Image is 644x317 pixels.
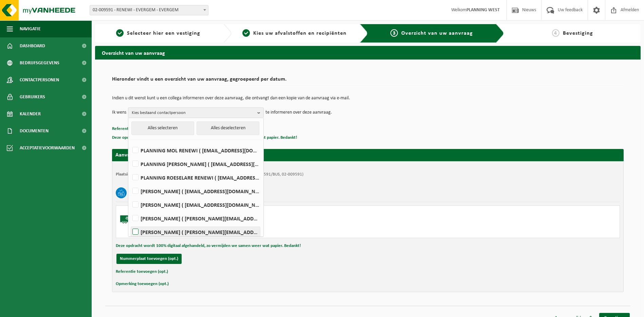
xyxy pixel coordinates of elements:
label: PLANNING MOL RENEWI ( [EMAIL_ADDRESS][DOMAIN_NAME] ) [131,145,260,155]
span: 4 [552,29,559,37]
span: Selecteer hier een vestiging [127,31,200,36]
label: [PERSON_NAME] ( [EMAIL_ADDRESS][DOMAIN_NAME] ) [131,186,260,196]
strong: PLANNING WEST [466,7,500,13]
button: Alles selecteren [131,121,194,135]
span: Overzicht van uw aanvraag [401,31,473,36]
div: Zelfaanlevering [147,220,395,226]
span: Kalender [20,105,41,122]
h2: Hieronder vindt u een overzicht van uw aanvraag, gegroepeerd per datum. [112,77,624,86]
span: Dashboard [20,37,45,54]
span: 1 [116,29,124,37]
span: Bedrijfsgegevens [20,54,59,71]
label: [PERSON_NAME] ( [PERSON_NAME][EMAIL_ADDRESS][DOMAIN_NAME] ) [131,213,260,223]
button: Nummerplaat toevoegen (opt.) [116,254,182,264]
button: Referentie toevoegen (opt.) [112,124,164,133]
span: Kies bestaand contactpersoon [132,108,255,118]
p: te informeren over deze aanvraag. [265,107,332,118]
div: Aantal: 1 [147,229,395,234]
label: [PERSON_NAME] ( [PERSON_NAME][EMAIL_ADDRESS][DOMAIN_NAME] ) [131,227,260,237]
button: Alles deselecteren [197,121,259,135]
span: 2 [242,29,250,37]
button: Opmerking toevoegen (opt.) [116,280,169,288]
span: 02-009591 - RENEWI - EVERGEM - EVERGEM [90,5,208,15]
span: 02-009591 - RENEWI - EVERGEM - EVERGEM [90,5,208,15]
h2: Overzicht van uw aanvraag [95,46,641,59]
img: BL-SO-LV.png [119,209,140,230]
span: Navigatie [20,20,41,37]
button: Kies bestaand contactpersoon [128,107,264,118]
span: Kies uw afvalstoffen en recipiënten [253,31,347,36]
strong: Plaatsingsadres: [116,172,145,177]
strong: Aanvraag voor [DATE] [115,152,166,158]
label: [PERSON_NAME] ( [EMAIL_ADDRESS][DOMAIN_NAME] ) [131,200,260,210]
a: 1Selecteer hier een vestiging [98,29,218,37]
button: Deze opdracht wordt 100% digitaal afgehandeld, zo vermijden we samen weer wat papier. Bedankt! [112,133,297,142]
label: PLANNING [PERSON_NAME] ( [EMAIL_ADDRESS][DOMAIN_NAME] ) [131,159,260,169]
p: Ik wens [112,107,126,118]
span: Gebruikers [20,88,45,105]
span: Documenten [20,122,49,139]
button: Referentie toevoegen (opt.) [116,267,168,276]
span: Bevestiging [563,31,593,36]
span: Acceptatievoorwaarden [20,139,75,156]
label: PLANNING ROESELARE RENEWI ( [EMAIL_ADDRESS][DOMAIN_NAME] ) [131,172,260,183]
span: Contactpersonen [20,71,59,88]
button: Deze opdracht wordt 100% digitaal afgehandeld, zo vermijden we samen weer wat papier. Bedankt! [116,241,301,250]
a: 2Kies uw afvalstoffen en recipiënten [235,29,354,37]
span: 3 [390,29,398,37]
p: Indien u dit wenst kunt u een collega informeren over deze aanvraag, die ontvangt dan een kopie v... [112,96,624,101]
